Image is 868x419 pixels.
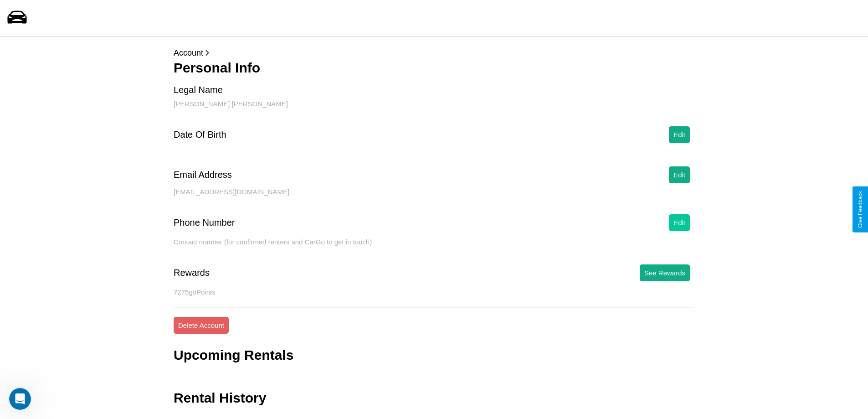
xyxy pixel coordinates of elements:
h3: Rental History [174,390,266,406]
div: Email Address [174,170,232,180]
iframe: Intercom live chat [9,388,31,410]
p: Account [174,46,694,60]
button: Edit [669,214,690,231]
h3: Personal Info [174,60,694,76]
h3: Upcoming Rentals [174,347,293,363]
button: Edit [669,166,690,183]
div: Give Feedback [857,191,863,228]
div: [PERSON_NAME] [PERSON_NAME] [174,100,694,117]
div: Legal Name [174,85,223,95]
button: Delete Account [174,317,229,334]
div: [EMAIL_ADDRESS][DOMAIN_NAME] [174,188,694,205]
div: Date Of Birth [174,129,226,140]
div: Contact number (for confirmed renters and CarGo to get in touch). [174,238,694,255]
p: 7275 goPoints [174,286,694,298]
div: Phone Number [174,217,235,228]
div: Rewards [174,268,210,278]
button: Edit [669,126,690,143]
button: See Rewards [640,264,690,281]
